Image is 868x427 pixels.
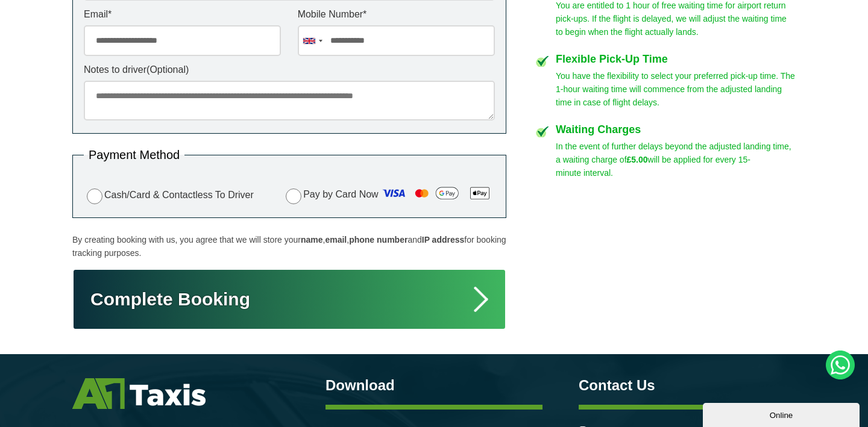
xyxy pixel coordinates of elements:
[325,235,347,245] strong: email
[283,184,495,207] label: Pay by Card Now
[325,378,542,393] h3: Download
[579,378,796,393] h3: Contact Us
[286,189,301,204] input: Pay by Card Now
[33,70,42,79] img: tab_domain_overview_orange.svg
[72,233,506,260] p: By creating booking with us, you agree that we will store your , , and for booking tracking purpo...
[422,235,465,245] strong: IP address
[84,149,184,161] legend: Payment Method
[120,70,130,79] img: tab_keywords_by_traffic_grey.svg
[556,69,796,109] p: You have the flexibility to select your preferred pick-up time. The 1-hour waiting time will comm...
[349,235,407,245] strong: phone number
[84,10,281,19] label: Email
[72,269,506,330] button: Complete Booking
[19,31,29,41] img: website_grey.svg
[133,71,203,79] div: Keywords by Traffic
[84,65,495,75] label: Notes to driver
[31,31,133,41] div: Domain: [DOMAIN_NAME]
[627,155,648,164] strong: £5.00
[84,187,254,204] label: Cash/Card & Contactless To Driver
[298,26,326,55] div: United Kingdom: +44
[19,19,29,29] img: logo_orange.svg
[298,10,495,19] label: Mobile Number
[146,64,189,75] span: (Optional)
[556,54,796,64] h4: Flexible Pick-Up Time
[556,140,796,179] p: In the event of further delays beyond the adjusted landing time, a waiting charge of will be appl...
[703,401,862,427] iframe: chat widget
[72,378,206,409] img: A1 Taxis St Albans
[556,124,796,135] h4: Waiting Charges
[87,189,102,204] input: Cash/Card & Contactless To Driver
[301,235,323,245] strong: name
[34,19,59,29] div: v 4.0.25
[46,71,108,79] div: Domain Overview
